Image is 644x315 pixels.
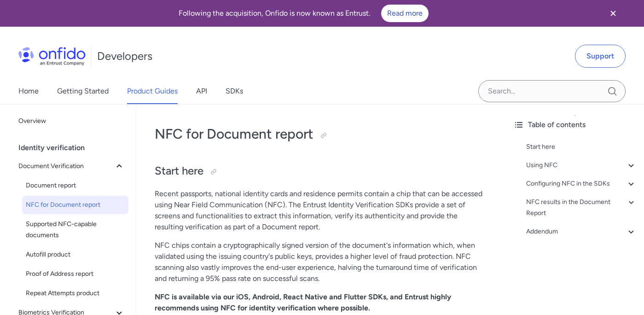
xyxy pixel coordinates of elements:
a: Home [18,78,39,104]
img: Onfido Logo [18,47,86,65]
a: Product Guides [127,78,178,104]
span: Proof of Address report [26,268,125,280]
p: NFC chips contain a cryptographically signed version of the document's information which, when va... [155,240,487,284]
span: Supported NFC-capable documents [26,219,125,241]
h1: Developers [97,49,152,64]
span: Overview [18,116,125,127]
button: Document Verification [15,157,128,175]
a: Overview [15,112,128,130]
h2: Start here [155,163,487,179]
span: Autofill product [26,249,125,260]
a: NFC for Document report [22,196,128,214]
a: Addendum [526,226,637,237]
a: Supported NFC-capable documents [22,215,128,245]
strong: NFC is available via our iOS, Android, React Native and Flutter SDKs, and Entrust highly recommen... [155,292,451,312]
a: Getting Started [57,78,109,104]
svg: Close banner [608,8,619,19]
div: Following the acquisition, Onfido is now known as Entrust. [11,5,596,22]
input: Onfido search input field [478,80,626,102]
div: Identity verification [18,139,132,157]
a: Configuring NFC in the SDKs [526,178,637,189]
span: Document report [26,180,125,191]
p: Recent passports, national identity cards and residence permits contain a chip that can be access... [155,188,487,233]
button: Close banner [596,2,630,25]
div: Table of contents [513,119,637,130]
a: Support [575,45,626,68]
a: Using NFC [526,160,637,171]
a: SDKs [226,78,243,104]
h1: NFC for Document report [155,125,487,143]
a: API [196,78,207,104]
span: Repeat Attempts product [26,288,125,299]
a: Document report [22,176,128,195]
span: NFC for Document report [26,199,125,210]
a: NFC results in the Document Report [526,197,637,219]
a: Proof of Address report [22,265,128,283]
a: Repeat Attempts product [22,284,128,303]
span: Document Verification [18,161,114,172]
a: Read more [381,5,429,22]
a: Start here [526,141,637,152]
a: Autofill product [22,245,128,264]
